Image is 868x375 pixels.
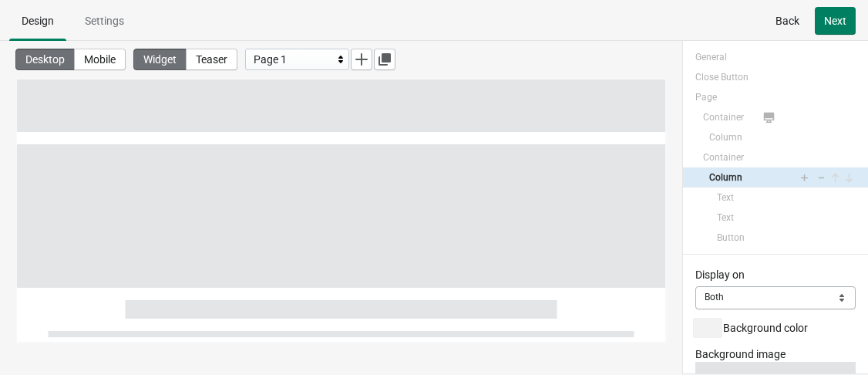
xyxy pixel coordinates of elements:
[186,49,237,70] button: Teaser
[22,15,54,27] span: Design
[17,79,665,342] iframe: widget
[74,49,126,70] button: Mobile
[84,53,116,66] span: Mobile
[723,322,808,334] span: Background color
[85,15,124,27] span: Settings
[815,7,856,35] button: Next
[15,49,75,70] button: Desktop
[775,15,799,27] span: Back
[196,53,227,66] span: Teaser
[824,15,846,27] span: Next
[695,269,745,281] span: Display on
[766,7,809,35] button: Back
[143,53,177,66] span: Widget
[254,50,333,69] div: Page 1
[25,53,65,66] span: Desktop
[133,49,187,70] button: Widget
